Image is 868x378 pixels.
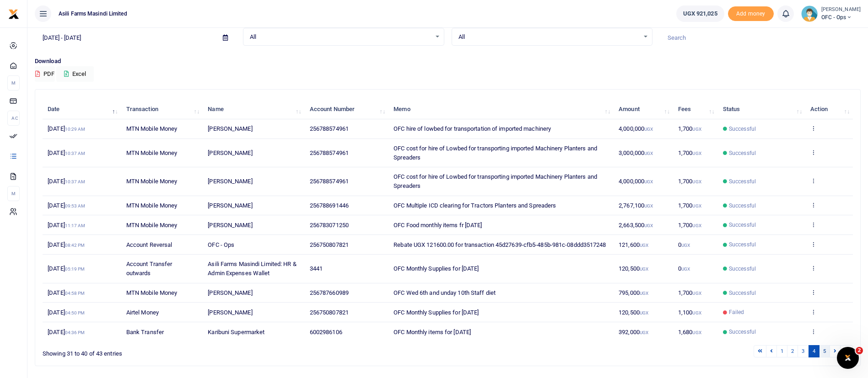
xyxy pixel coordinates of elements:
[729,328,756,336] span: Successful
[729,308,744,316] span: Failed
[681,266,690,272] small: UGX
[728,6,774,21] span: Add money
[644,203,653,208] small: UGX
[394,222,482,229] span: OFC Food monthly items fr [DATE]
[640,310,648,315] small: UGX
[856,347,863,354] span: 2
[208,309,252,316] span: [PERSON_NAME]
[208,125,252,132] span: [PERSON_NAME]
[619,329,648,335] span: 392,000
[729,289,756,297] span: Successful
[208,261,296,277] span: Asili Farms Masindi Limited: HR & Admin Expenses Wallet
[7,186,20,201] li: M
[203,100,304,119] th: Name: activate to sort column ascending
[394,202,556,209] span: OFC Multiple ICD clearing for Tractors Planters and Spreaders
[7,75,20,91] li: M
[310,309,349,316] span: 256750807821
[692,310,701,315] small: UGX
[673,100,718,119] th: Fees: activate to sort column ascending
[310,329,342,335] span: 6002986106
[729,240,756,249] span: Successful
[801,5,818,22] img: profile-user
[126,309,159,316] span: Airtel Money
[48,125,85,132] span: [DATE]
[305,100,389,119] th: Account Number: activate to sort column ascending
[619,241,648,248] span: 121,600
[394,125,551,132] span: OFC hire of lowbed for transportation of imported machinery
[640,266,648,272] small: UGX
[619,222,653,229] span: 2,663,500
[35,57,861,66] p: Download
[65,310,85,315] small: 04:50 PM
[65,179,86,184] small: 10:37 AM
[678,149,701,156] span: 1,700
[310,202,349,209] span: 256788691446
[660,30,861,46] input: Search
[729,221,756,229] span: Successful
[729,177,756,186] span: Successful
[126,261,173,277] span: Account Transfer outwards
[43,100,121,119] th: Date: activate to sort column descending
[394,145,597,161] span: OFC cost for hire of Lowbed for transporting imported Machinery Planters and Spreaders
[310,149,349,156] span: 256788574961
[208,329,264,335] span: Karibuni Supermarket
[729,265,756,273] span: Successful
[65,330,85,335] small: 04:36 PM
[126,222,178,229] span: MTN Mobile Money
[678,329,701,335] span: 1,680
[801,5,861,22] a: profile-user [PERSON_NAME] OFC - Ops
[619,202,653,209] span: 2,767,100
[126,202,178,209] span: MTN Mobile Money
[819,345,830,357] a: 5
[65,291,85,296] small: 04:58 PM
[35,30,216,46] input: select period
[718,100,805,119] th: Status: activate to sort column ascending
[640,330,648,335] small: UGX
[394,173,597,189] span: OFC cost for hire of Lowbed for transporting imported Machinery Planters and Spreaders
[126,178,178,185] span: MTN Mobile Money
[729,202,756,210] span: Successful
[394,329,471,335] span: OFC Monthly items for [DATE]
[821,13,861,21] span: OFC - Ops
[208,222,252,229] span: [PERSON_NAME]
[310,289,349,296] span: 256787660989
[729,149,756,157] span: Successful
[676,5,724,22] a: UGX 921,025
[394,265,479,272] span: OFC Monthly Supplies for [DATE]
[644,127,653,132] small: UGX
[728,6,774,21] li: Toup your wallet
[65,203,86,208] small: 09:53 AM
[678,309,701,316] span: 1,100
[48,222,85,229] span: [DATE]
[805,100,853,119] th: Action: activate to sort column ascending
[310,178,349,185] span: 256788574961
[65,266,85,272] small: 05:19 PM
[798,345,809,357] a: 3
[310,222,349,229] span: 256783071250
[388,100,614,119] th: Memo: activate to sort column ascending
[394,309,479,316] span: OFC Monthly Supplies for [DATE]
[619,178,653,185] span: 4,000,000
[640,291,648,296] small: UGX
[728,10,774,16] a: Add money
[48,265,85,272] span: [DATE]
[208,241,234,248] span: OFC - Ops
[208,202,252,209] span: [PERSON_NAME]
[7,111,20,126] li: Ac
[126,241,173,248] span: Account Reversal
[678,202,701,209] span: 1,700
[43,344,377,358] div: Showing 31 to 40 of 43 entries
[678,222,701,229] span: 1,700
[776,345,787,357] a: 1
[48,202,85,209] span: [DATE]
[126,125,178,132] span: MTN Mobile Money
[678,289,701,296] span: 1,700
[126,329,164,335] span: Bank Transfer
[640,243,648,248] small: UGX
[692,151,701,156] small: UGX
[614,100,673,119] th: Amount: activate to sort column ascending
[821,6,861,14] small: [PERSON_NAME]
[787,345,798,357] a: 2
[619,265,648,272] span: 120,500
[48,309,85,316] span: [DATE]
